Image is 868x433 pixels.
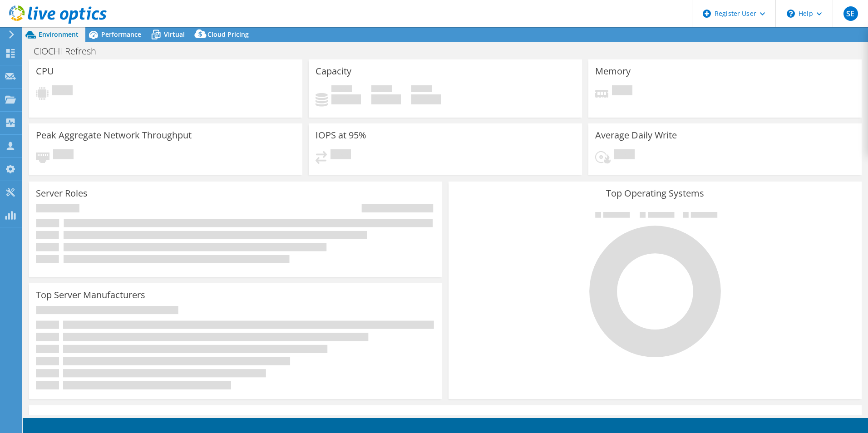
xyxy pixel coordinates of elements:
[595,130,677,140] h3: Average Daily Write
[411,94,441,104] h4: 0 GiB
[316,130,366,140] h3: IOPS at 95%
[455,188,855,198] h3: Top Operating Systems
[787,10,795,18] svg: \n
[53,149,74,162] span: Pending
[36,290,145,300] h3: Top Server Manufacturers
[612,85,632,98] span: Pending
[164,30,185,39] span: Virtual
[371,94,401,104] h4: 0 GiB
[36,188,88,198] h3: Server Roles
[207,30,249,39] span: Cloud Pricing
[39,30,79,39] span: Environment
[52,85,73,98] span: Pending
[595,66,631,76] h3: Memory
[843,6,858,21] span: SE
[371,85,392,94] span: Free
[36,130,192,140] h3: Peak Aggregate Network Throughput
[36,66,54,76] h3: CPU
[316,66,351,76] h3: Capacity
[101,30,141,39] span: Performance
[614,149,635,162] span: Pending
[330,149,351,162] span: Pending
[331,85,352,94] span: Used
[331,94,361,104] h4: 0 GiB
[411,85,432,94] span: Total
[30,46,110,56] h1: CIOCHI-Refresh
